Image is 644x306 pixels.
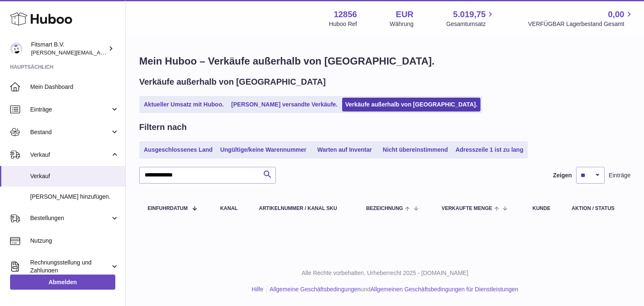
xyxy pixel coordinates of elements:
a: Adresszeile 1 ist zu lang [452,143,526,157]
a: Verkäufe außerhalb von [GEOGRAPHIC_DATA]. [342,98,480,112]
span: Einfuhrdatum [148,206,188,211]
span: 0,00 [608,9,624,20]
h2: Filtern nach [139,122,187,133]
div: Währung [390,20,414,28]
a: Allgemeinen Geschäftsbedingungen für Dienstleistungen [370,286,518,293]
span: VERFÜGBAR Lagerbestand Gesamt [528,20,634,28]
span: 5.019,75 [453,9,486,20]
span: Einträge [30,106,110,114]
a: 5.019,75 Gesamtumsatz [446,9,495,28]
span: Verkaufte Menge [441,206,492,211]
span: Bestellungen [30,214,110,222]
div: Fitsmart B.V. [31,41,106,57]
a: Warten auf Inventar [311,143,378,157]
a: Nicht übereinstimmend [380,143,451,157]
h1: Mein Huboo – Verkäufe außerhalb von [GEOGRAPHIC_DATA]. [139,54,631,68]
div: Kunde [532,206,555,211]
strong: 12856 [334,9,357,20]
div: Aktion / Status [571,206,622,211]
a: 0,00 VERFÜGBAR Lagerbestand Gesamt [528,9,634,28]
div: Kanal [220,206,242,211]
span: Bezeichnung [366,206,403,211]
span: [PERSON_NAME] hinzufügen. [30,193,119,201]
span: Verkauf [30,151,110,159]
span: Bestand [30,128,110,136]
div: Artikelnummer / Kanal SKU [259,206,349,211]
a: Ungültige/keine Warennummer [217,143,309,157]
a: Abmelden [10,275,115,290]
a: Allgemeine Geschäftsbedingungen [270,286,361,293]
span: Verkauf [30,172,119,180]
span: [PERSON_NAME][EMAIL_ADDRESS][DOMAIN_NAME] [31,49,168,56]
p: Alle Rechte vorbehalten. Urheberrecht 2025 - [DOMAIN_NAME] [132,269,637,277]
a: Ausgeschlossenes Land [141,143,216,157]
a: Aktueller Umsatz mit Huboo. [141,98,227,112]
img: jonathan@leaderoo.com [10,42,23,55]
span: Nutzung [30,237,119,245]
strong: EUR [396,9,413,20]
span: Rechnungsstellung und Zahlungen [30,259,110,275]
a: [PERSON_NAME] versandte Verkäufe. [229,98,341,112]
li: und [267,285,518,293]
a: Hilfe [252,286,263,293]
h2: Verkäufe außerhalb von [GEOGRAPHIC_DATA] [139,76,326,88]
div: Huboo Ref [329,20,357,28]
span: Gesamtumsatz [446,20,495,28]
span: Einträge [609,171,631,179]
span: Mein Dashboard [30,83,119,91]
label: Zeigen [553,171,572,179]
